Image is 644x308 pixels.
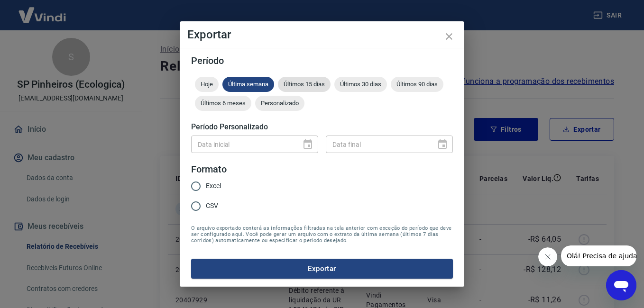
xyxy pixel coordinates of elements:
[191,163,227,176] legend: Formato
[391,81,443,88] span: Últimos 90 dias
[195,81,219,88] span: Hoje
[191,259,453,279] button: Exportar
[222,81,274,88] span: Última semana
[561,245,636,266] iframe: Mensagem da empresa
[334,77,387,92] div: Últimos 30 dias
[187,29,457,40] h4: Exportar
[195,96,251,111] div: Últimos 6 meses
[191,122,453,132] h5: Período Personalizado
[195,77,219,92] div: Hoje
[206,201,218,211] span: CSV
[538,247,557,266] iframe: Fechar mensagem
[326,136,429,153] input: DD/MM/YYYY
[191,225,453,244] span: O arquivo exportado conterá as informações filtradas na tela anterior com exceção do período que ...
[6,7,80,14] span: Olá! Precisa de ajuda?
[191,136,294,153] input: DD/MM/YYYY
[206,181,221,191] span: Excel
[438,25,460,48] button: close
[195,100,251,107] span: Últimos 6 meses
[278,81,331,88] span: Últimos 15 dias
[606,270,636,300] iframe: Botão para abrir a janela de mensagens
[222,77,274,92] div: Última semana
[278,77,331,92] div: Últimos 15 dias
[255,96,304,111] div: Personalizado
[391,77,443,92] div: Últimos 90 dias
[255,100,304,107] span: Personalizado
[191,56,453,65] h5: Período
[334,81,387,88] span: Últimos 30 dias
